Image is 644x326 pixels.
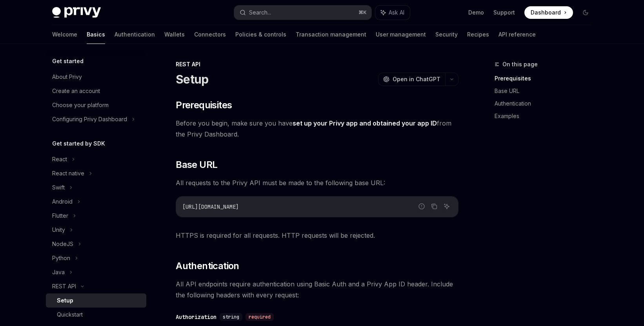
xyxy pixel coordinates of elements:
[182,203,239,210] span: [URL][DOMAIN_NAME]
[234,5,371,20] button: Search...⌘K
[52,239,73,249] div: NodeJS
[235,25,286,44] a: Policies & controls
[502,60,538,69] span: On this page
[495,97,598,110] a: Authentication
[495,85,598,97] a: Base URL
[52,25,77,44] a: Welcome
[176,118,458,140] span: Before you begin, make sure you have from the Privy Dashboard.
[524,6,573,19] a: Dashboard
[52,100,109,110] div: Choose your platform
[442,201,452,211] button: Ask AI
[176,313,216,321] div: Authorization
[393,75,440,83] span: Open in ChatGPT
[176,260,239,272] span: Authentication
[46,98,146,112] a: Choose your platform
[176,60,458,68] div: REST API
[249,8,271,17] div: Search...
[468,9,484,16] a: Demo
[46,70,146,84] a: About Privy
[376,25,426,44] a: User management
[52,86,100,96] div: Create an account
[293,119,437,127] a: set up your Privy app and obtained your app ID
[223,314,239,320] span: string
[493,9,515,16] a: Support
[389,9,404,16] span: Ask AI
[495,72,598,85] a: Prerequisites
[52,211,68,220] div: Flutter
[417,201,427,211] button: Report incorrect code
[498,25,536,44] a: API reference
[52,268,65,277] div: Java
[176,230,458,241] span: HTTPS is required for all requests. HTTP requests will be rejected.
[52,115,127,124] div: Configuring Privy Dashboard
[52,282,76,291] div: REST API
[429,201,439,211] button: Copy the contents from the code block
[52,183,65,192] div: Swift
[52,56,84,66] h5: Get started
[194,25,226,44] a: Connectors
[52,7,101,18] img: dark logo
[435,25,458,44] a: Security
[164,25,185,44] a: Wallets
[176,99,232,111] span: Prerequisites
[176,177,458,188] span: All requests to the Privy API must be made to the following base URL:
[579,6,592,19] button: Toggle dark mode
[57,310,83,319] div: Quickstart
[176,72,208,86] h1: Setup
[52,197,73,206] div: Android
[115,25,155,44] a: Authentication
[176,158,217,171] span: Base URL
[176,279,458,301] span: All API endpoints require authentication using Basic Auth and a Privy App ID header. Include the ...
[57,296,73,305] div: Setup
[495,110,598,122] a: Examples
[296,25,366,44] a: Transaction management
[52,155,67,164] div: React
[52,253,70,263] div: Python
[52,72,82,82] div: About Privy
[87,25,105,44] a: Basics
[46,293,146,308] a: Setup
[52,225,65,235] div: Unity
[46,84,146,98] a: Create an account
[358,9,367,16] span: ⌘ K
[467,25,489,44] a: Recipes
[375,5,410,20] button: Ask AI
[246,313,274,321] div: required
[46,308,146,322] a: Quickstart
[531,9,561,16] span: Dashboard
[52,139,105,148] h5: Get started by SDK
[52,169,84,178] div: React native
[378,73,445,86] button: Open in ChatGPT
